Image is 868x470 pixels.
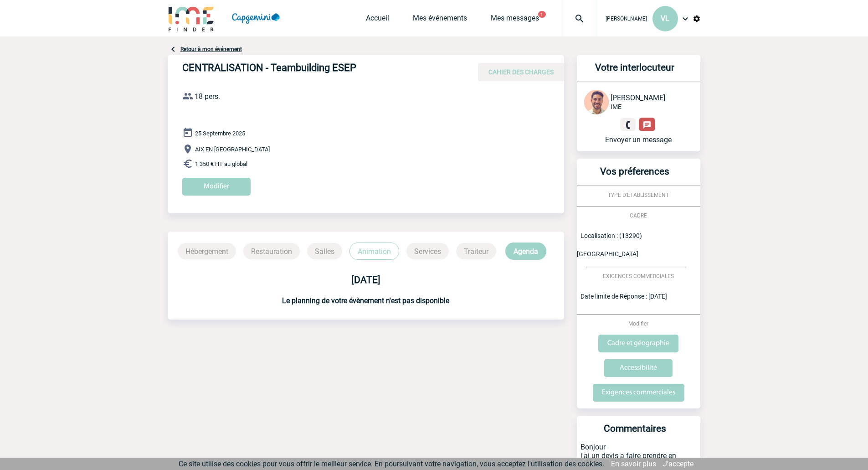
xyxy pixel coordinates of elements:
input: Accessibilité [604,359,673,377]
a: Accueil [366,14,389,26]
span: [PERSON_NAME] [606,15,647,22]
span: AIX EN [GEOGRAPHIC_DATA] [195,146,270,153]
img: fixe.png [624,121,632,129]
h3: Vos préferences [580,166,689,186]
span: CAHIER DES CHARGES [488,68,554,76]
img: IME-Finder [168,5,215,31]
span: IME [611,103,621,110]
input: Modifier [182,178,251,196]
input: Cadre et géographie [598,335,678,352]
span: CADRE [630,212,647,219]
span: [PERSON_NAME] [611,93,665,102]
h4: CENTRALISATION - Teambuilding ESEP [182,62,456,77]
b: [DATE] [351,274,380,285]
p: Services [406,243,449,259]
a: J'accepte [663,460,693,468]
span: Date limite de Réponse : [DATE] [580,293,667,300]
a: En savoir plus [611,460,656,468]
p: Agenda [505,243,546,260]
button: 1 [538,11,546,18]
img: chat-24-px-w.png [643,121,652,129]
a: Mes messages [491,14,539,26]
p: Envoyer un message [584,135,693,144]
h3: Le planning de votre évènement n'est pas disponible [168,296,564,305]
p: Restauration [243,243,300,259]
span: TYPE D'ETABLISSEMENT [608,192,669,198]
span: 25 Septembre 2025 [195,130,245,137]
span: Modifier [628,320,648,327]
span: 18 pers. [195,92,220,101]
span: 1 350 € HT au global [195,160,247,167]
p: Animation [349,243,399,260]
h3: Commentaires [580,423,689,443]
p: Hébergement [178,243,236,259]
a: Mes événements [413,14,467,26]
input: Exigences commerciales [593,384,684,402]
span: Localisation : (13290) [GEOGRAPHIC_DATA] [577,232,642,258]
a: Retour à mon événement [180,46,242,52]
span: Ce site utilise des cookies pour vous offrir le meilleur service. En poursuivant votre navigation... [179,460,604,468]
p: Salles [307,243,342,259]
span: VL [661,14,669,23]
img: 132114-0.jpg [584,90,609,114]
span: EXIGENCES COMMERCIALES [603,273,674,279]
p: Traiteur [456,243,496,259]
h3: Votre interlocuteur [580,62,689,82]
